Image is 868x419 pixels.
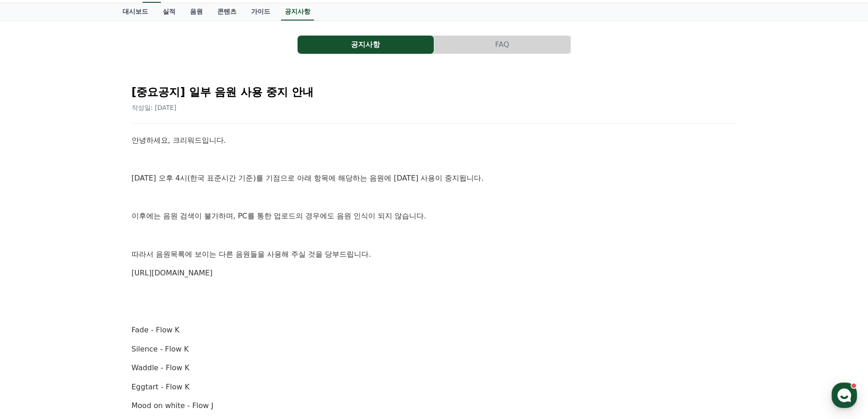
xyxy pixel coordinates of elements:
h2: [중요공지] 일부 음원 사용 중지 안내 [132,85,737,99]
a: 공지사항 [298,36,434,54]
p: 따라서 음원목록에 보이는 다른 음원들을 사용해 주실 것을 당부드립니다. [132,248,737,260]
a: 음원 [183,3,210,21]
span: 작성일: [DATE] [132,104,177,111]
p: 안녕하세요, 크리워드입니다. [132,134,737,146]
a: 대화 [60,289,118,312]
p: Mood on white - Flow J [132,400,737,412]
span: 설정 [141,303,152,310]
a: 공지사항 [281,3,314,21]
p: 이후에는 음원 검색이 불가하며, PC를 통한 업로드의 경우에도 음원 인식이 되지 않습니다. [132,210,737,222]
a: 콘텐츠 [210,3,244,21]
p: Waddle - Flow K [132,362,737,374]
p: Eggtart - Flow K [132,381,737,393]
p: [DATE] 오후 4시(한국 표준시간 기준)를 기점으로 아래 항목에 해당하는 음원에 [DATE] 사용이 중지됩니다. [132,172,737,184]
a: 홈 [3,289,60,312]
a: 실적 [155,3,183,21]
p: Silence - Flow K [132,343,737,355]
a: 대시보드 [115,3,155,21]
button: 공지사항 [298,36,434,54]
span: 대화 [83,303,94,310]
a: 가이드 [244,3,277,21]
p: Fade - Flow K [132,324,737,336]
button: FAQ [434,36,570,54]
a: 설정 [118,289,175,312]
span: 홈 [29,303,34,310]
a: FAQ [434,36,571,54]
a: [URL][DOMAIN_NAME] [132,269,213,277]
